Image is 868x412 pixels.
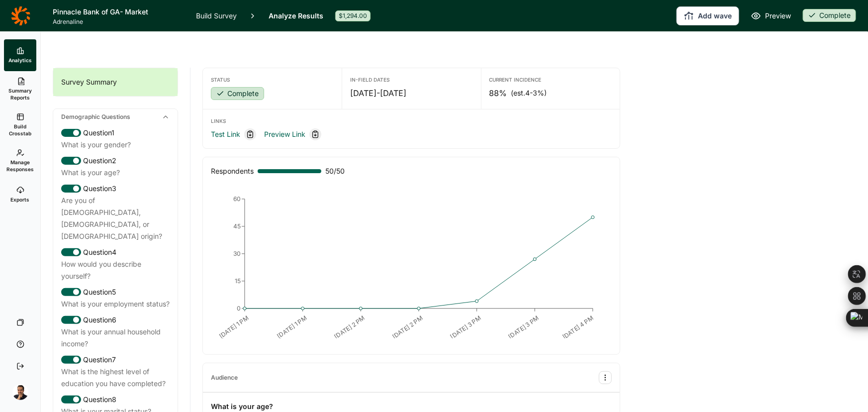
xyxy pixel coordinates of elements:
[237,305,241,312] tspan: 0
[751,10,791,22] a: Preview
[489,76,612,83] div: Current Incidence
[309,128,321,140] div: Copy link
[6,159,34,173] span: Manage Responses
[211,128,240,140] a: Test Link
[4,143,36,179] a: Manage Responses
[511,88,547,98] span: (est. 4-3% )
[244,128,256,140] div: Copy link
[53,18,184,26] span: Adrenaline
[8,87,32,101] span: Summary Reports
[61,286,170,298] div: Question 5
[61,354,170,366] div: Question 7
[333,314,366,340] text: [DATE] 2 PM
[325,165,345,177] span: 50 / 50
[61,195,170,242] div: Are you of [DEMOGRAPHIC_DATA], [DEMOGRAPHIC_DATA], or [DEMOGRAPHIC_DATA] origin?
[4,39,36,71] a: Analytics
[391,314,424,340] text: [DATE] 2 PM
[61,167,170,179] div: What is your age?
[211,76,334,83] div: Status
[218,314,250,340] text: [DATE] 1 PM
[61,183,170,195] div: Question 3
[233,222,241,230] tspan: 45
[53,6,184,18] h1: Pinnacle Bank of GA- Market
[803,9,856,22] div: Complete
[61,394,170,406] div: Question 8
[507,314,540,340] text: [DATE] 3 PM
[765,10,791,22] span: Preview
[211,87,264,100] div: Complete
[61,326,170,350] div: What is your annual household income?
[61,139,170,151] div: What is your gender?
[4,71,36,107] a: Summary Reports
[350,87,473,99] div: [DATE] - [DATE]
[11,196,30,203] span: Exports
[335,10,371,21] div: $1,294.00
[235,277,241,285] tspan: 15
[264,128,305,140] a: Preview Link
[61,155,170,167] div: Question 2
[233,250,241,257] tspan: 30
[233,195,241,203] tspan: 60
[8,123,32,137] span: Build Crosstab
[61,127,170,139] div: Question 1
[599,371,612,384] button: Audience Options
[211,117,612,124] div: Links
[61,298,170,310] div: What is your employment status?
[53,109,178,125] div: Demographic Questions
[12,384,28,400] img: amg06m4ozjtcyqqhuw5b.png
[676,6,739,25] button: Add wave
[803,9,856,23] button: Complete
[211,87,264,101] button: Complete
[61,258,170,282] div: How would you describe yourself?
[4,179,36,210] a: Exports
[350,76,473,83] div: In-Field Dates
[4,107,36,143] a: Build Crosstab
[53,68,178,96] div: Survey Summary
[211,374,238,382] div: Audience
[61,246,170,258] div: Question 4
[61,314,170,326] div: Question 6
[211,165,254,177] div: Respondents
[561,314,595,341] text: [DATE] 4 PM
[449,314,482,340] text: [DATE] 3 PM
[8,57,32,64] span: Analytics
[489,87,507,99] span: 88%
[61,366,170,390] div: What is the highest level of education you have completed?
[276,314,308,340] text: [DATE] 1 PM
